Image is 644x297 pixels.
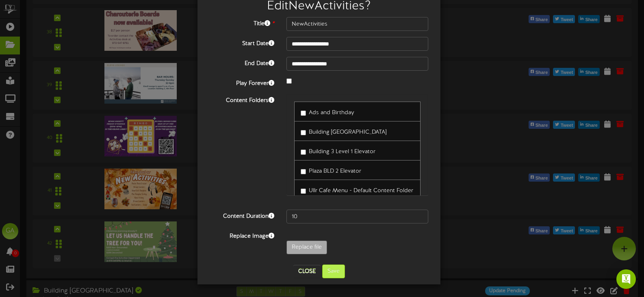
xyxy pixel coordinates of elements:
[309,149,375,155] span: Building 3 Level 1 Elevator
[204,94,280,105] label: Content Folders
[616,269,636,289] div: Open Intercom Messenger
[301,169,306,174] input: Plaza BLD 2 Elevator
[204,17,280,28] label: Title
[301,130,306,135] input: Building [GEOGRAPHIC_DATA]
[309,129,386,135] span: Building [GEOGRAPHIC_DATA]
[309,110,354,116] span: Ads and Birthday
[204,57,280,68] label: End Date
[293,265,321,278] button: Close
[322,264,345,278] button: Save
[309,188,413,194] span: Ullr Cafe Menu - Default Content Folder
[204,37,280,48] label: Start Date
[309,168,361,174] span: Plaza BLD 2 Elevator
[301,189,306,194] input: Ullr Cafe Menu - Default Content Folder
[204,230,280,241] label: Replace Image
[301,150,306,155] input: Building 3 Level 1 Elevator
[301,111,306,116] input: Ads and Birthday
[286,17,428,31] input: Title
[204,77,280,88] label: Play Forever
[286,210,428,223] input: 15
[204,210,280,221] label: Content Duration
